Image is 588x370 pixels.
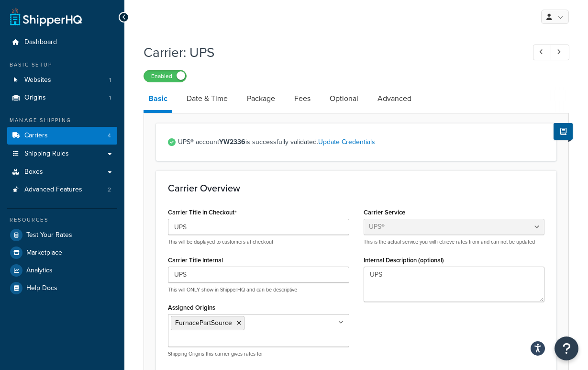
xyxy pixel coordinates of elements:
div: Basic Setup [7,61,117,69]
a: Shipping Rules [7,145,117,163]
div: Manage Shipping [7,116,117,124]
span: 1 [109,94,111,102]
p: Shipping Origins this carrier gives rates for [168,350,349,358]
span: Advanced Features [24,186,82,194]
label: Carrier Title Internal [168,257,223,264]
h1: Carrier: UPS [144,43,515,62]
span: Boxes [24,168,43,176]
span: Shipping Rules [24,150,69,158]
li: Carriers [7,127,117,145]
a: Test Your Rates [7,226,117,244]
div: Resources [7,216,117,224]
a: Advanced [373,87,416,110]
a: Package [242,87,280,110]
p: This will ONLY show in ShipperHQ and can be descriptive [168,286,349,293]
h3: Carrier Overview [168,183,544,193]
span: Origins [24,94,46,102]
li: Origins [7,89,117,107]
a: Carriers4 [7,127,117,145]
a: Next Record [551,45,569,60]
span: Test Your Rates [26,231,72,239]
span: 2 [108,186,111,194]
a: Websites1 [7,71,117,89]
label: Internal Description (optional) [364,257,444,264]
a: Boxes [7,163,117,181]
button: Show Help Docs [554,123,573,140]
span: Dashboard [24,38,57,46]
span: Websites [24,76,51,84]
span: 1 [109,76,111,84]
span: Analytics [26,267,53,275]
label: Carrier Title in Checkout [168,209,237,216]
a: Advanced Features2 [7,181,117,199]
label: Enabled [144,70,186,82]
a: Dashboard [7,34,117,51]
a: Date & Time [182,87,233,110]
button: Open Resource Center [555,336,578,360]
a: Previous Record [533,45,552,60]
span: 4 [108,132,111,140]
span: Carriers [24,132,48,140]
p: This will be displayed to customers at checkout [168,238,349,246]
a: Fees [289,87,315,110]
a: Analytics [7,262,117,279]
a: Origins1 [7,89,117,107]
p: This is the actual service you will retrieve rates from and can not be updated [364,238,545,246]
a: Optional [325,87,363,110]
li: Websites [7,71,117,89]
a: Help Docs [7,280,117,297]
li: Advanced Features [7,181,117,199]
span: Marketplace [26,249,62,257]
textarea: UPS [364,267,545,302]
label: Assigned Origins [168,304,215,311]
a: Update Credentials [318,137,375,147]
span: FurnacePartSource [175,318,232,328]
a: Marketplace [7,244,117,261]
span: Help Docs [26,284,57,292]
span: UPS® account is successfully validated. [178,135,544,149]
label: Carrier Service [364,209,405,216]
a: Basic [144,87,172,113]
strong: YW2336 [219,137,245,147]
